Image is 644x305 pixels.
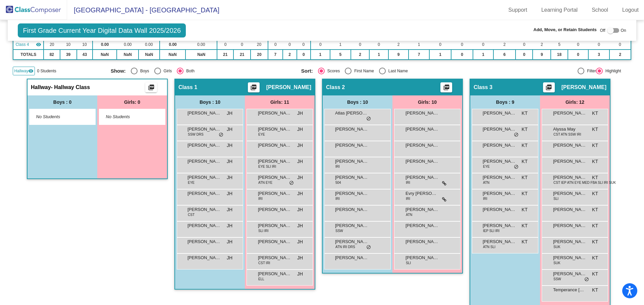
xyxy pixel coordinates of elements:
[187,174,221,181] span: [PERSON_NAME]
[188,180,195,185] span: EYE
[335,110,369,117] span: Atlas [PERSON_NAME]
[388,50,409,60] td: 9
[147,84,155,93] mat-icon: picture_as_pdf
[258,260,270,265] span: CST IRI
[258,180,272,185] span: ATN EYE
[183,68,195,74] div: Both
[551,40,568,50] td: 5
[323,95,392,109] div: Boys : 10
[553,174,587,181] span: [PERSON_NAME]
[533,40,551,50] td: 2
[187,206,221,213] span: [PERSON_NAME]
[483,174,516,181] span: [PERSON_NAME]
[44,40,60,50] td: 20
[13,50,44,60] td: TOTALS
[533,26,597,33] span: Add, Move, or Retain Students
[553,196,558,201] span: SLI
[297,206,303,213] span: JH
[592,158,598,165] span: KT
[227,190,232,197] span: JH
[522,126,528,133] span: KT
[483,244,495,249] span: ATN SLI
[609,50,631,60] td: 2
[297,50,311,60] td: 0
[301,68,487,74] mat-radio-group: Select an option
[330,40,351,50] td: 1
[77,50,93,60] td: 43
[588,40,609,50] td: 0
[366,245,371,250] span: do_not_disturb_alt
[245,95,315,109] div: Girls: 11
[335,180,341,185] span: 504
[258,238,291,245] span: [PERSON_NAME]
[258,142,291,149] span: [PERSON_NAME]
[516,40,533,50] td: 0
[160,40,186,50] td: 0.00
[406,190,439,197] span: Evry [PERSON_NAME]
[592,238,598,245] span: KT
[406,254,439,261] span: [PERSON_NAME]
[258,190,291,197] span: [PERSON_NAME]
[335,244,355,249] span: ATN IRI DRS
[187,254,221,261] span: [PERSON_NAME]
[483,196,487,201] span: IRI
[474,84,492,91] span: Class 3
[335,174,369,181] span: [PERSON_NAME]
[553,271,587,277] span: [PERSON_NAME]
[503,5,533,15] a: Support
[553,287,587,293] span: Temperance [PERSON_NAME]
[297,238,303,245] span: JH
[543,82,555,92] button: Print Students Details
[553,126,587,133] span: Alyssa May
[227,158,232,165] span: JH
[335,238,369,245] span: [PERSON_NAME]
[483,110,516,117] span: [PERSON_NAME] [PERSON_NAME]
[592,126,598,133] span: KT
[386,68,408,74] div: Last Name
[335,206,369,213] span: [PERSON_NAME]
[227,222,232,229] span: JH
[592,206,598,213] span: KT
[592,142,598,149] span: KT
[297,190,303,197] span: JH
[258,254,291,261] span: [PERSON_NAME]
[406,222,439,229] span: [PERSON_NAME]
[522,238,528,245] span: KT
[522,174,528,181] span: KT
[440,82,452,92] button: Print Students Details
[409,40,429,50] td: 1
[297,254,303,261] span: JH
[97,95,167,109] div: Girls: 0
[429,40,451,50] td: 0
[621,27,626,33] span: On
[250,84,258,93] mat-icon: picture_as_pdf
[258,222,291,229] span: [PERSON_NAME]
[335,126,369,133] span: [PERSON_NAME]
[227,142,232,149] span: JH
[586,5,613,15] a: School
[145,82,157,92] button: Print Students Details
[553,132,581,137] span: CST ATN SSW IRI
[233,50,250,60] td: 21
[470,95,540,109] div: Boys : 9
[553,158,587,165] span: [PERSON_NAME]
[473,40,493,50] td: 0
[187,126,221,133] span: [PERSON_NAME] [PERSON_NAME]
[406,196,410,201] span: IRI
[178,84,197,91] span: Class 1
[227,254,232,261] span: JH
[553,222,587,229] span: [PERSON_NAME]
[483,206,516,213] span: [PERSON_NAME]
[335,228,343,233] span: SSW
[185,50,217,60] td: NaN
[248,82,260,92] button: Print Students Details
[175,95,245,109] div: Boys : 10
[592,174,598,181] span: KT
[67,5,219,15] span: [GEOGRAPHIC_DATA] - [GEOGRAPHIC_DATA]
[138,68,149,74] div: Boys
[326,84,345,91] span: Class 2
[258,277,264,282] span: ELL
[289,180,294,186] span: do_not_disturb_alt
[258,174,291,181] span: [PERSON_NAME]
[251,40,268,50] td: 20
